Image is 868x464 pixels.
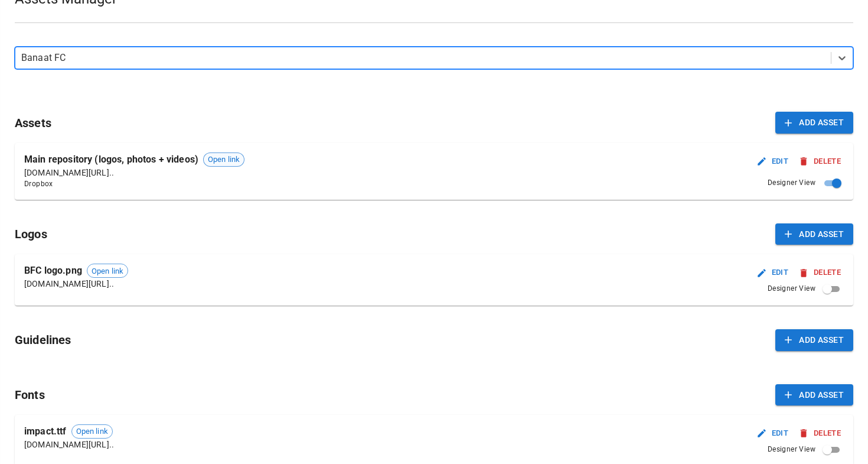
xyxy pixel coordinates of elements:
span: Designer View [768,444,815,456]
span: Dropbox [24,179,244,190]
h6: Logos [15,225,47,244]
div: Open link [71,424,113,439]
div: Open link [87,264,128,278]
span: Open link [204,154,244,166]
button: Add Asset [775,329,853,351]
p: [DOMAIN_NAME][URL].. [24,278,128,290]
span: Open link [72,426,112,437]
h6: Guidelines [15,330,71,349]
button: Delete [797,264,844,282]
button: Add Asset [775,112,853,134]
p: BFC logo.png [24,264,82,278]
button: Add Asset [775,384,853,406]
p: [DOMAIN_NAME][URL].. [24,167,244,179]
p: impact.ttf [24,424,67,439]
button: Delete [797,424,844,443]
div: Open link [203,152,244,167]
p: [DOMAIN_NAME][URL].. [24,439,114,450]
h6: Fonts [15,385,45,404]
button: Add Asset [775,223,853,245]
span: Open link [87,265,128,277]
button: Delete [797,152,844,171]
span: Designer View [768,177,815,189]
button: Edit [754,424,792,443]
button: Edit [754,264,792,282]
span: Designer View [768,283,815,295]
button: Edit [754,152,792,171]
p: Main repository (logos, photos + videos) [24,152,198,167]
h6: Assets [15,113,51,132]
